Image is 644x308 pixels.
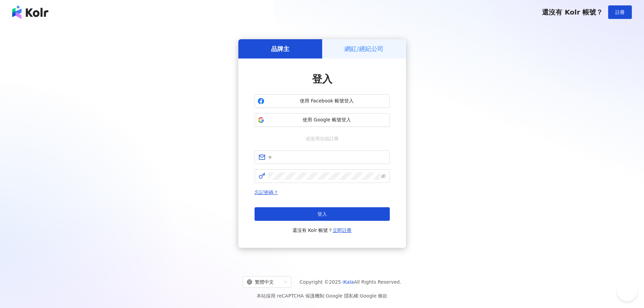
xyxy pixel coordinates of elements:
[255,113,390,127] button: 使用 Google 帳號登入
[342,279,354,285] a: iKala
[271,45,289,53] h5: 品牌主
[615,9,625,15] span: 註冊
[333,228,352,233] a: 立即註冊
[617,281,637,301] iframe: Help Scout Beacon - Open
[300,278,401,286] span: Copyright © 2025 All Rights Reserved.
[381,174,386,179] span: eye-invisible
[292,226,352,234] span: 還沒有 Kolr 帳號？
[255,94,390,108] button: 使用 Facebook 帳號登入
[267,117,387,123] span: 使用 Google 帳號登入
[608,5,632,19] button: 註冊
[257,292,387,300] span: 本站採用 reCAPTCHA 保護機制
[317,211,327,217] span: 登入
[344,45,383,53] h5: 網紅/經紀公司
[12,5,48,19] img: logo
[255,190,278,195] a: 忘記密碼？
[312,73,332,85] span: 登入
[326,293,358,299] a: Google 隱私權
[360,293,387,299] a: Google 條款
[542,8,603,16] span: 還沒有 Kolr 帳號？
[358,293,360,299] span: |
[301,135,343,142] span: 或使用信箱註冊
[247,277,281,287] div: 繁體中文
[255,207,390,221] button: 登入
[324,293,326,299] span: |
[267,98,387,104] span: 使用 Facebook 帳號登入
